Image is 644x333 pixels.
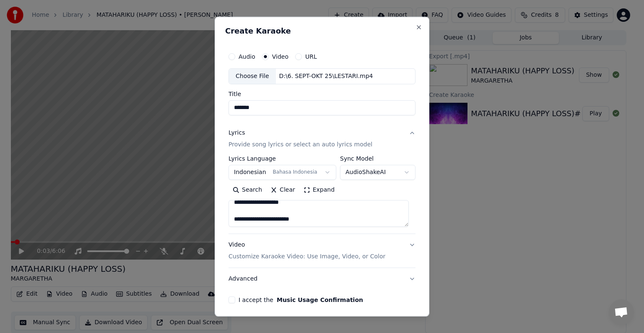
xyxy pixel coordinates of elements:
[229,69,276,84] div: Choose File
[299,183,339,197] button: Expand
[276,72,377,81] div: D:\6. SEPT-OKT 25\LESTARI.mp4
[229,122,415,156] button: LyricsProvide song lyrics or select an auto lyrics model
[340,156,415,161] label: Sync Model
[305,54,317,60] label: URL
[239,297,363,303] label: I accept the
[229,268,415,290] button: Advanced
[272,54,288,60] label: Video
[229,129,245,137] div: Lyrics
[225,27,419,35] h2: Create Karaoke
[229,241,385,261] div: Video
[229,156,415,234] div: LyricsProvide song lyrics or select an auto lyrics model
[277,297,363,303] button: I accept the
[229,183,266,197] button: Search
[229,234,415,268] button: VideoCustomize Karaoke Video: Use Image, Video, or Color
[229,91,415,97] label: Title
[229,156,336,161] label: Lyrics Language
[229,140,372,149] p: Provide song lyrics or select an auto lyrics model
[229,252,385,261] p: Customize Karaoke Video: Use Image, Video, or Color
[266,183,299,197] button: Clear
[239,54,255,60] label: Audio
